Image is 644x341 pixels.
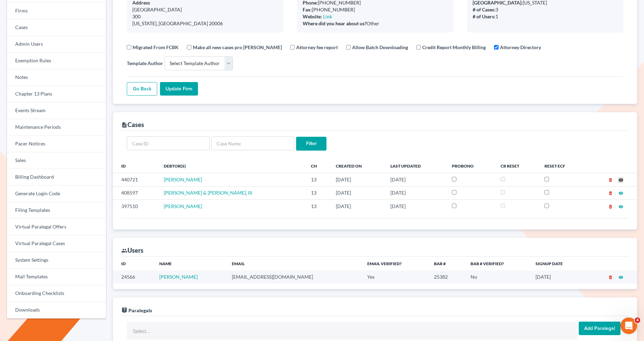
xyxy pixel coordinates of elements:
td: No [465,270,530,283]
a: Admin Users [7,36,106,53]
a: Downloads [7,302,106,318]
i: delete_forever [608,204,613,209]
th: Reset ECF [539,159,586,173]
a: Billing Dashboard [7,169,106,186]
b: Where did you hear about us? [303,20,367,26]
a: Onboarding Checklists [7,285,106,302]
i: live_help [121,307,127,313]
b: Website: [303,14,322,19]
input: Filter [296,137,326,151]
i: visibility [618,178,623,182]
i: delete_forever [608,191,613,196]
td: [DATE] [385,186,446,199]
a: Maintenance Periods [7,119,106,136]
th: Debtor(s) [158,159,305,173]
th: ProBono [446,159,495,173]
a: Generate Login Code [7,186,106,202]
input: Case Name [211,136,294,150]
td: [DATE] [385,199,446,213]
td: [DATE] [385,173,446,186]
th: ID [113,257,154,270]
td: [DATE] [330,186,385,199]
td: 13 [305,186,331,199]
a: Cases [7,19,106,36]
th: Bar # [428,257,465,270]
a: Filing Templates [7,202,106,219]
a: [PERSON_NAME] [164,203,202,209]
span: Paralegals [129,307,152,313]
div: Users [121,246,143,254]
div: [PHONE_NUMBER] [303,6,448,13]
th: Created On [330,159,385,173]
a: delete_forever [608,190,613,196]
td: [EMAIL_ADDRESS][DOMAIN_NAME] [226,270,362,283]
a: visibility [618,177,623,182]
div: [GEOGRAPHIC_DATA] [132,6,277,13]
a: delete_forever [608,203,613,209]
td: 408597 [113,186,158,199]
b: Fax: [303,7,312,12]
a: delete_forever [608,274,613,280]
th: ID [113,159,158,173]
i: delete_forever [608,178,613,182]
div: 1 [473,13,618,20]
i: description [121,122,127,128]
i: delete_forever [608,275,613,280]
td: Yes [362,270,428,283]
label: Template Author [127,60,163,67]
a: Exemption Rules [7,53,106,69]
label: Attorney Directory [500,44,541,51]
label: Make all new cases pro [PERSON_NAME] [193,44,282,51]
td: [DATE] [330,199,385,213]
label: Migrated From FCBK [133,44,179,51]
th: Name [154,257,226,270]
th: Ch [305,159,331,173]
div: Other [303,20,448,27]
a: Link [323,14,332,19]
th: CR Reset [495,159,539,173]
b: # of Users: [473,14,495,19]
b: # of Cases: [473,7,495,12]
a: visibility [618,190,623,196]
td: 24566 [113,270,154,283]
a: delete_forever [608,177,613,182]
th: Email Verified? [362,257,428,270]
label: Attorney fee report [296,44,338,51]
td: 440721 [113,173,158,186]
a: Virtual Paralegal Offers [7,219,106,235]
td: [DATE] [330,173,385,186]
th: Email [226,257,362,270]
div: 3 [473,6,618,13]
div: 300 [132,13,277,20]
i: visibility [618,275,623,280]
iframe: Intercom live chat [621,317,637,334]
div: [US_STATE], [GEOGRAPHIC_DATA] 20006 [132,20,277,27]
th: Last Updated [385,159,446,173]
input: Add Paralegal [579,322,621,335]
td: [DATE] [530,270,586,283]
a: visibility [618,274,623,280]
a: Virtual Paralegal Cases [7,235,106,252]
td: 13 [305,199,331,213]
a: [PERSON_NAME] & [PERSON_NAME], III [164,190,252,196]
a: Chapter 13 Plans [7,86,106,102]
a: Sales [7,152,106,169]
th: Signup Date [530,257,586,270]
i: visibility [618,191,623,196]
label: Credit Report Monthly Billing [422,44,486,51]
span: 4 [635,317,640,323]
a: Mail Templates [7,269,106,285]
input: Update Firm [160,82,198,96]
td: 25382 [428,270,465,283]
a: [PERSON_NAME] [164,177,202,182]
a: System Settings [7,252,106,269]
a: [PERSON_NAME] [159,274,198,280]
a: Notes [7,69,106,86]
a: visibility [618,203,623,209]
a: Events Stream [7,102,106,119]
div: Cases [121,120,144,129]
a: Pacer Notices [7,136,106,152]
a: Firms [7,3,106,19]
a: Go Back [127,82,157,96]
